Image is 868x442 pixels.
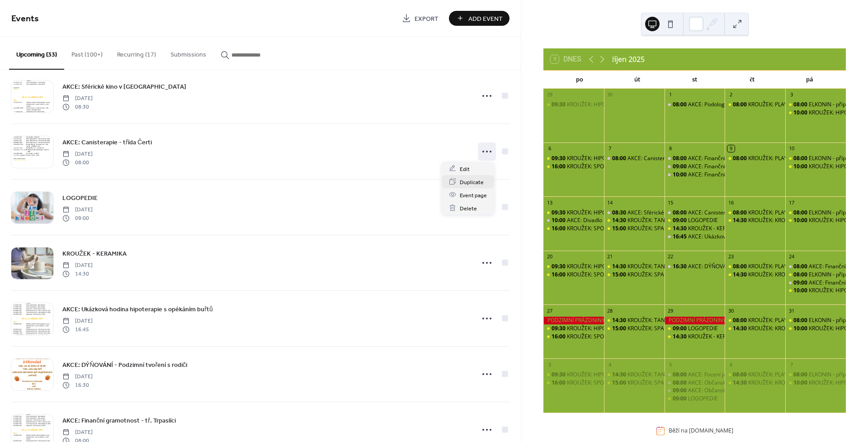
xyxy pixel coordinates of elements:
span: 15:00 [612,225,627,233]
div: KROUŽEK: HIPOTERAPIE - třída Draci + Trpaslíci [567,209,685,217]
div: 3 [546,361,553,368]
span: 16:45 [62,325,93,333]
div: KROUŽEK: SPORTOVNÍ HODINKA [543,225,604,233]
span: 10:00 [793,325,809,333]
span: [DATE] [62,206,93,214]
span: 14:30 [612,371,627,379]
div: KROUŽEK: SPORTOVNÍ HODINKA [543,379,604,387]
div: čt [723,71,781,89]
span: 09:30 [552,325,567,333]
a: LOGOPEDIE [62,193,98,203]
div: KROUŽEK: SPORTOVNÍ HODINKA [567,163,649,171]
span: AKCE: DÝŇOVÁNÍ - Podzimní tvoření s rodiči [62,361,187,370]
span: 08:00 [733,317,748,324]
span: 08:00 [733,209,748,217]
div: AKCE: Finanční gramotnost - tř. Vodníci [665,163,725,171]
span: AKCE: Ukázková hodina hipoterapie s opékáním buřtů [62,305,212,314]
span: AKCE: Canisterapie - třída Čerti [62,138,152,147]
div: KROUŽEK - KERAMIKA [665,333,725,341]
div: KROUŽEK: HIPOTERAPIE - třída Draci + Trpaslíci [543,101,604,109]
span: 10:00 [793,109,809,117]
div: KROUŽEK: TANEČKY [604,317,665,324]
div: říjen 2025 [612,54,645,65]
span: 16:00 [552,333,567,341]
div: KROUŽEK: SPARŤANSKÁ ŠKOLIČKA [604,325,665,333]
div: AKCE: Finanční gramotnost - tř. Čerti [665,171,725,179]
div: KROUŽEK: PLAVÁNÍ [725,371,785,379]
div: KROUŽEK: HIPOTERAPIE - třída Čerti, Vodníci [785,287,846,295]
span: Event page [460,190,487,200]
div: KROUŽEK: TANEČKY [627,217,678,224]
div: KROUŽEK: HIPOTERAPIE - třída Draci + Trpaslíci [543,209,604,217]
span: 09:30 [552,209,567,217]
span: 14:30 [733,217,748,224]
div: KROUŽEK - KERAMIKA [688,225,743,233]
div: AKCE: Podologie - Vyšetření nožiček v MŠ [688,101,791,109]
span: 10:00 [793,217,809,224]
span: 08:00 [733,155,748,162]
span: 09:30 [552,155,567,162]
div: KROUŽEK: KROUŽEK TVOŘIVÝCH RUČIČEK [725,217,785,224]
div: AKCE: Divadlo Kolovrat - tř. Vodníci + předškoláci Čerti [567,217,702,224]
div: KROUŽEK: HIPOTERAPIE - třída Draci + Trpaslíci [567,325,685,333]
span: 10:00 [552,217,567,224]
a: AKCE: Ukázková hodina hipoterapie s opékáním buřtů [62,304,212,314]
div: LOGOPEDIE [688,325,718,333]
div: ELKONIN - příprava na čtení [785,155,846,162]
div: PODZIMNÍ PRÁZDNINY [543,317,604,324]
button: Upcoming (33) [9,37,64,70]
div: AKCE: Občanská gramotnost - tř. Trpaslíci [688,387,793,394]
button: Add Event [449,11,509,26]
div: KROUŽEK: TANEČKY [604,263,665,271]
div: KROUŽEK: HIPOTERAPIE - třída Čerti, Vodníci [785,379,846,387]
span: 16:00 [552,225,567,233]
div: KROUŽEK: SPARŤANSKÁ ŠKOLIČKA [604,225,665,233]
div: KROUŽEK: HIPOTERAPIE - třída Draci + Trpaslíci [543,263,604,271]
div: AKCE: Finanční gramotnost - tř. Vodníci [688,155,785,162]
div: KROUŽEK: HIPOTERAPIE - třída Draci + Trpaslíci [567,371,685,379]
div: 30 [607,91,613,98]
div: po [551,71,608,89]
a: AKCE: Finanční gramotnost - tř. Trpaslíci [62,415,176,426]
span: 09:00 [673,395,688,403]
a: AKCE: DÝŇOVÁNÍ - Podzimní tvoření s rodiči [62,360,187,370]
span: 08:00 [673,371,688,379]
span: 08:00 [793,263,809,271]
div: KROUŽEK: PLAVÁNÍ [748,263,797,271]
span: 09:00 [673,217,688,224]
span: 09:30 [552,371,567,379]
span: [DATE] [62,373,93,381]
span: 08:00 [673,379,688,387]
span: 14:30 [673,333,688,341]
div: 7 [788,361,795,368]
div: KROUŽEK: SPARŤANSKÁ ŠKOLIČKA [627,225,714,233]
div: st [666,71,723,89]
div: AKCE: Občanská gramotnost - tř. Trpaslíci [665,379,725,387]
span: 08:00 [793,209,809,217]
span: 16:00 [552,271,567,279]
span: KROUŽEK - KERAMIKA [62,249,127,259]
div: 16 [727,199,734,206]
button: Submissions [163,37,213,69]
div: KROUŽEK: SPORTOVNÍ HODINKA [567,225,649,233]
span: 08:00 [793,371,809,379]
div: KROUŽEK: PLAVÁNÍ [748,371,797,379]
div: KROUŽEK: HIPOTERAPIE - třída Draci + Trpaslíci [543,371,604,379]
span: 08:00 [673,101,688,109]
div: KROUŽEK: SPORTOVNÍ HODINKA [543,163,604,171]
a: AKCE: Sférické kino v [GEOGRAPHIC_DATA] [62,81,186,92]
div: ELKONIN - příprava na čtení [785,101,846,109]
div: AKCE: Canisterapie - třída Draci [604,155,665,162]
span: 15:00 [612,325,627,333]
div: 4 [607,361,613,368]
span: LOGOPEDIE [62,194,98,203]
a: Export [395,11,445,26]
div: KROUŽEK - KERAMIKA [688,333,743,341]
a: AKCE: Canisterapie - třída Čerti [62,137,152,147]
div: LOGOPEDIE [665,395,725,403]
div: PODZIMNÍ PRÁZDNINY [665,317,725,324]
span: 14:30 [733,271,748,279]
div: KROUŽEK: HIPOTERAPIE - třída Draci + Trpaslíci [567,155,685,162]
div: KROUŽEK: PLAVÁNÍ [725,209,785,217]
